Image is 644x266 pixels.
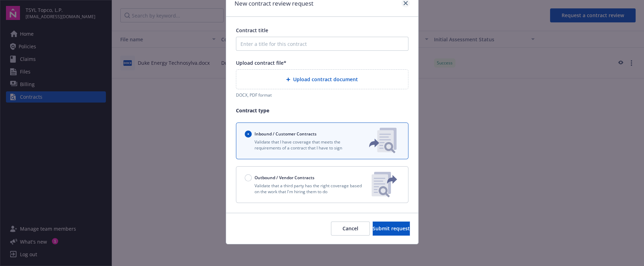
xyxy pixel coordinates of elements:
[245,139,358,151] p: Validate that I have coverage that meets the requirements of a contract that I have to sign
[236,37,408,51] input: Enter a title for this contract
[236,92,408,98] div: DOCX, PDF format
[236,59,286,66] span: Upload contract file*
[236,166,408,203] button: Outbound / Vendor ContractsValidate that a third party has the right coverage based on the work t...
[245,183,366,195] p: Validate that a third party has the right coverage based on the work that I'm hiring them to do
[331,222,370,236] button: Cancel
[236,107,408,114] p: Contract type
[236,27,268,34] span: Contract title
[245,131,252,138] input: Inbound / Customer Contracts
[255,131,317,137] span: Inbound / Customer Contracts
[236,122,408,159] button: Inbound / Customer ContractsValidate that I have coverage that meets the requirements of a contra...
[245,174,252,181] input: Outbound / Vendor Contracts
[236,69,408,89] div: Upload contract document
[293,76,358,83] span: Upload contract document
[255,175,314,181] span: Outbound / Vendor Contracts
[343,225,358,232] span: Cancel
[373,225,410,232] span: Submit request
[373,222,410,236] button: Submit request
